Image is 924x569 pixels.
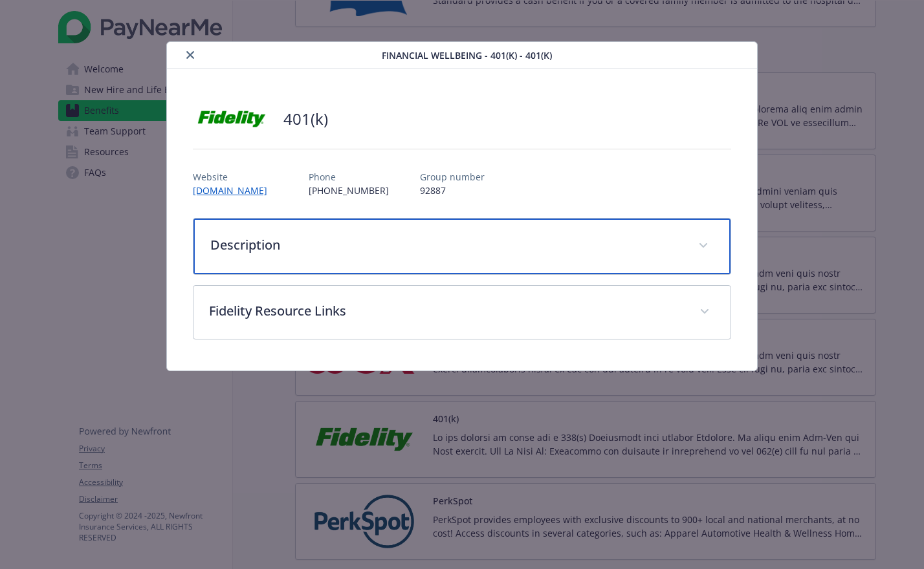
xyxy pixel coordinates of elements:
[93,41,831,371] div: details for plan Financial Wellbeing - 401(k) - 401(k)
[193,219,731,274] div: Description
[193,286,731,339] div: Fidelity Resource Links
[209,301,684,321] p: Fidelity Resource Links
[193,100,270,138] img: Fidelity Investments
[193,170,278,184] p: Website
[382,48,552,62] span: Financial Wellbeing - 401(k) - 401(k)
[420,170,485,184] p: Group number
[309,184,389,197] p: [PHONE_NUMBER]
[309,170,389,184] p: Phone
[283,108,328,130] h2: 401(k)
[210,235,683,255] p: Description
[420,184,485,197] p: 92887
[182,47,198,63] button: close
[193,184,278,197] a: [DOMAIN_NAME]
